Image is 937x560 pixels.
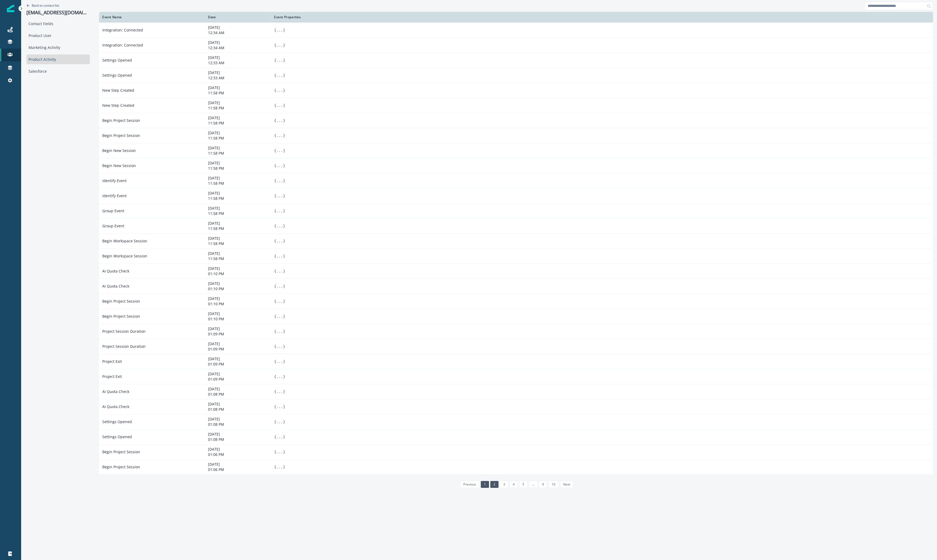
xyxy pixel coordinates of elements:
[283,299,285,303] span: }
[276,103,283,108] button: ...
[208,90,268,96] p: 11:58 PM
[276,208,283,214] button: ...
[208,105,268,111] p: 11:58 PM
[99,113,205,128] td: Begin Project Session
[274,15,930,19] div: Event Properties
[283,133,285,138] span: }
[208,437,268,442] p: 01:08 PM
[99,339,205,354] td: Project Session Duration
[26,19,90,29] div: Contact Fields
[283,88,285,92] span: }
[274,405,276,409] span: {
[283,43,285,47] span: }
[519,481,527,488] a: Page 5
[276,464,283,470] button: ...
[459,481,573,488] ul: Pagination
[99,143,205,158] td: Begin New Session
[529,481,537,488] a: Jump forward
[276,449,283,455] button: ...
[274,465,276,469] span: {
[276,314,283,319] button: ...
[208,467,268,472] p: 01:06 PM
[99,384,205,399] td: AI Quota Check
[276,27,283,33] button: ...
[26,31,90,40] div: Product User
[283,103,285,108] span: }
[276,374,283,379] button: ...
[274,284,276,288] span: {
[26,54,90,64] div: Product Activity
[208,416,268,422] p: [DATE]
[276,193,283,198] button: ...
[274,224,276,228] span: {
[208,121,268,126] p: 11:58 PM
[99,128,205,143] td: Begin Project Session
[283,164,285,168] span: }
[274,239,276,243] span: {
[208,136,268,141] p: 11:58 PM
[99,414,205,429] td: Settings Opened
[208,160,268,166] p: [DATE]
[276,223,283,229] button: ...
[208,30,268,35] p: 12:34 AM
[276,88,283,93] button: ...
[208,462,268,467] p: [DATE]
[208,271,268,276] p: 01:10 PM
[99,369,205,384] td: Project Exit
[208,166,268,171] p: 11:58 PM
[274,118,276,123] span: {
[208,447,268,452] p: [DATE]
[276,419,283,424] button: ...
[208,346,268,352] p: 01:09 PM
[208,251,268,256] p: [DATE]
[274,344,276,349] span: {
[208,15,268,19] div: Date
[276,118,283,123] button: ...
[99,444,205,459] td: Begin Project Session
[208,371,268,377] p: [DATE]
[26,3,59,8] button: Go back
[208,296,268,301] p: [DATE]
[208,196,268,201] p: 11:58 PM
[208,407,268,412] p: 01:08 PM
[283,405,285,409] span: }
[539,481,547,488] a: Page 9
[99,98,205,113] td: New Step Created
[276,163,283,168] button: ...
[276,58,283,63] button: ...
[208,211,268,216] p: 11:58 PM
[208,331,268,337] p: 01:09 PM
[99,203,205,218] td: Group Event
[274,194,276,198] span: {
[99,429,205,444] td: Settings Opened
[283,28,285,32] span: }
[208,281,268,286] p: [DATE]
[274,314,276,318] span: {
[274,164,276,168] span: {
[276,148,283,153] button: ...
[276,284,283,289] button: ...
[99,83,205,98] td: New Step Created
[283,390,285,394] span: }
[208,356,268,362] p: [DATE]
[208,422,268,427] p: 01:08 PM
[208,266,268,271] p: [DATE]
[274,103,276,108] span: {
[208,386,268,392] p: [DATE]
[490,481,498,488] a: Page 2
[32,3,59,8] p: Back to contact list
[274,43,276,47] span: {
[208,75,268,81] p: 12:33 AM
[208,100,268,105] p: [DATE]
[276,178,283,183] button: ...
[283,73,285,77] span: }
[208,316,268,322] p: 01:10 PM
[99,294,205,309] td: Begin Project Session
[99,309,205,324] td: Begin Project Session
[276,73,283,78] button: ...
[99,53,205,68] td: Settings Opened
[283,239,285,243] span: }
[276,253,283,259] button: ...
[208,221,268,226] p: [DATE]
[274,329,276,334] span: {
